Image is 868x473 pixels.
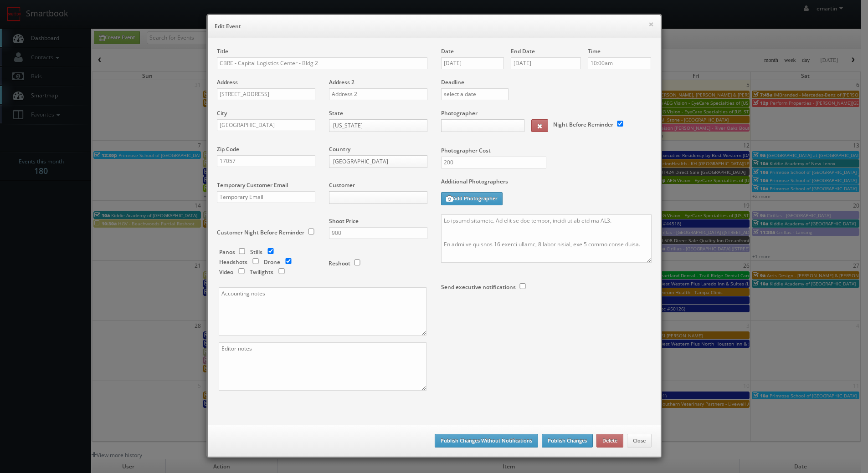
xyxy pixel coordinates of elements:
button: Delete [596,434,623,448]
label: City [217,109,227,117]
button: × [648,21,654,27]
input: City [217,119,315,131]
label: Photographer Cost [434,147,658,154]
button: Publish Changes Without Notifications [435,434,538,448]
input: Address 2 [329,88,427,100]
label: Time [588,47,601,55]
span: [GEOGRAPHIC_DATA] [333,156,415,168]
input: Address [217,88,315,100]
input: select a date [441,88,509,100]
input: Select a date [441,57,504,69]
label: Send executive notifications [441,283,516,291]
button: Add Photographer [441,192,503,205]
a: [US_STATE] [329,119,427,132]
label: Country [329,145,350,153]
label: Zip Code [217,145,239,153]
label: Temporary Customer Email [217,181,288,189]
label: Address 2 [329,78,354,86]
label: Drone [264,258,280,266]
label: Address [217,78,238,86]
label: Customer Night Before Reminder [217,229,304,236]
a: [GEOGRAPHIC_DATA] [329,155,427,168]
label: Title [217,47,228,55]
label: Night Before Reminder [553,121,613,128]
label: Date [441,47,454,55]
button: Publish Changes [542,434,593,448]
label: Video [219,268,233,276]
label: Deadline [434,78,658,86]
label: Shoot Price [329,217,359,225]
button: Close [627,434,652,448]
input: Select a date [511,57,581,69]
label: Panos [219,248,235,256]
label: Stills [250,248,262,256]
span: [US_STATE] [333,120,415,132]
label: Additional Photographers [441,178,652,190]
label: End Date [511,47,535,55]
input: Zip Code [217,155,315,167]
input: Photographer Cost [441,157,546,168]
h6: Edit Event [215,22,654,31]
input: Shoot Price [329,227,427,239]
label: Customer [329,181,355,189]
label: Reshoot [329,259,350,267]
input: Temporary Email [217,191,315,203]
input: Title [217,57,427,69]
label: Headshots [219,258,247,266]
label: State [329,109,343,117]
label: Photographer [441,109,478,117]
label: Twilights [250,268,273,276]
